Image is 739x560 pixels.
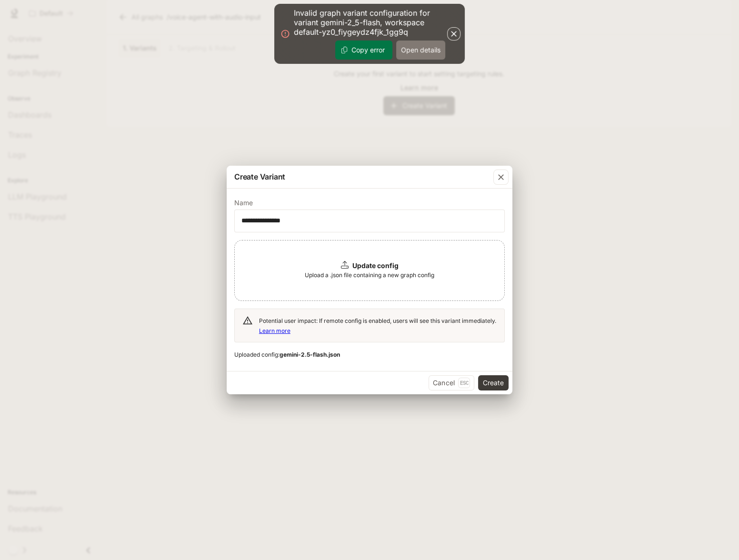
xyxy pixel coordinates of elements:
p: Name [234,200,253,206]
b: Update config [352,261,399,270]
span: Potential user impact: If remote config is enabled, users will see this variant immediately. [259,317,496,334]
span: Upload a .json file containing a new graph config [305,270,434,280]
p: Invalid graph variant configuration for variant gemini-2_5-flash, workspace default-yz0_fiygeydz4... [294,8,445,37]
span: Uploaded config: [234,350,505,360]
p: Esc [458,378,470,388]
button: Open details [396,40,445,60]
p: Create Variant [234,171,285,182]
b: gemini-2.5-flash.json [280,351,340,358]
button: CancelEsc [429,375,474,390]
button: Create [478,375,509,390]
button: Copy error [335,40,392,60]
a: Learn more [259,327,290,334]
